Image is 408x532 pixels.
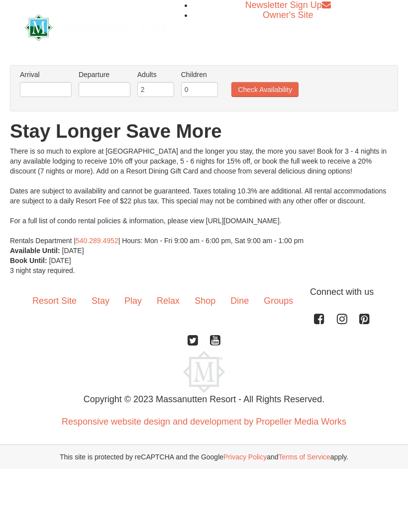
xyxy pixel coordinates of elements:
a: Owner's Site [263,10,313,20]
a: Play [117,285,149,316]
label: Adults [137,70,174,80]
label: Arrival [20,70,72,80]
label: Children [181,70,218,80]
button: Check Availability [231,82,299,97]
strong: Available Until: [10,247,60,255]
a: Privacy Policy [223,453,267,461]
a: Massanutten Resort [25,14,166,38]
a: Responsive website design and development by Propeller Media Works [62,417,346,427]
span: 3 night stay required. [10,266,75,274]
a: Resort Site [25,285,84,316]
div: There is so much to explore at [GEOGRAPHIC_DATA] and the longer you stay, the more you save! Book... [10,146,398,246]
a: Stay [84,285,117,316]
a: Dine [223,285,256,316]
img: Massanutten Resort Logo [183,351,225,393]
strong: Book Until: [10,257,47,265]
h1: Stay Longer Save More [10,121,398,141]
p: Copyright © 2023 Massanutten Resort - All Rights Reserved. [17,393,391,406]
a: Groups [256,285,301,316]
a: Terms of Service [279,453,330,461]
img: Massanutten Resort Logo [25,14,166,41]
label: Departure [79,70,130,80]
a: Shop [187,285,223,316]
a: Relax [149,285,187,316]
span: [DATE] [62,247,84,255]
span: [DATE] [49,257,71,265]
span: This site is protected by reCAPTCHA and the Google and apply. [60,452,348,462]
a: 540.289.4952 [76,237,118,245]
